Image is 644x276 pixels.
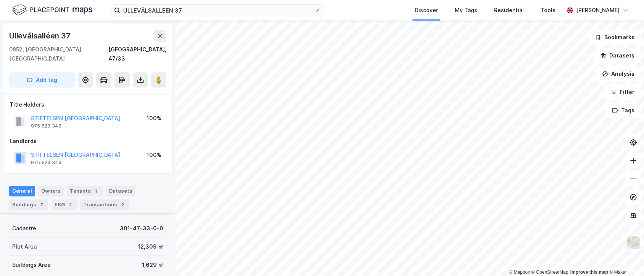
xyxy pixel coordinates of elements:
[12,260,50,270] div: Buildings Area
[106,186,135,196] div: Datasets
[10,137,166,146] div: Landlords
[67,186,103,196] div: Tenants
[494,6,524,15] div: Residential
[31,160,61,166] div: 975 623 343
[606,239,644,276] div: Kontrollprogram for chat
[531,270,568,275] a: OpenStreetMap
[120,224,163,233] div: 301-47-33-0-0
[509,270,530,275] a: Mapbox
[147,114,161,123] div: 100%
[52,199,77,210] div: ESG
[9,30,72,42] div: Ullevålsalléen 37
[147,150,161,160] div: 100%
[9,199,48,210] div: Buildings
[31,123,61,129] div: 975 623 343
[9,186,35,196] div: General
[9,72,75,88] button: Add tag
[626,236,641,250] img: Z
[142,260,163,270] div: 1,629 ㎡
[589,30,641,45] button: Bookmarks
[38,201,45,209] div: 7
[92,187,100,195] div: 1
[570,270,608,275] a: Improve this map
[596,66,641,81] button: Analysis
[12,3,92,17] img: logo.f888ab2527a4732fd821a326f86c7f29.svg
[606,239,644,276] iframe: Chat Widget
[138,242,163,251] div: 12,309 ㎡
[415,6,438,15] div: Discover
[455,6,477,15] div: My Tags
[9,45,108,63] div: 0852, [GEOGRAPHIC_DATA], [GEOGRAPHIC_DATA]
[80,199,129,210] div: Transactions
[576,6,620,15] div: [PERSON_NAME]
[12,224,36,233] div: Cadastre
[12,242,37,251] div: Plot Area
[10,100,166,109] div: Title Holders
[108,45,166,63] div: [GEOGRAPHIC_DATA], 47/33
[594,48,641,63] button: Datasets
[66,201,74,209] div: 2
[120,5,315,16] input: Search by address, cadastre, landlords, tenants or people
[38,186,64,196] div: Owners
[605,103,641,118] button: Tags
[604,85,641,100] button: Filter
[541,6,555,15] div: Tools
[119,201,126,209] div: 2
